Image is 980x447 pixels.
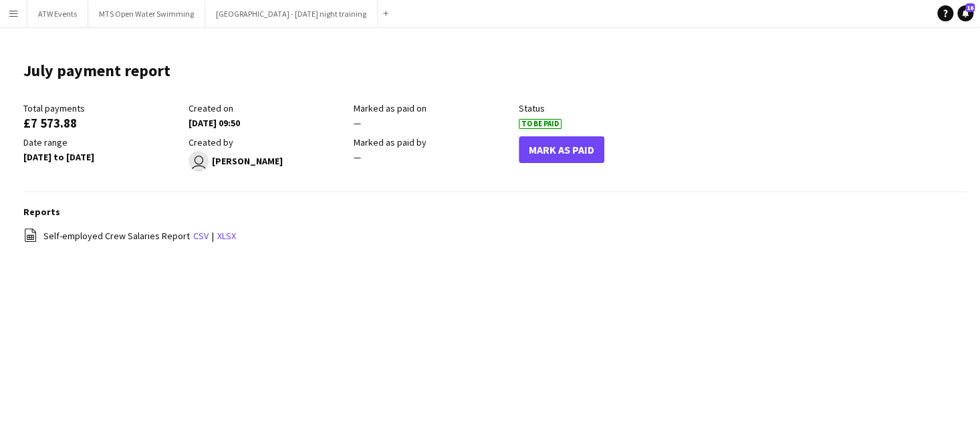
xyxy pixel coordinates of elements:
span: To Be Paid [519,119,562,129]
div: Total payments [23,102,182,114]
span: — [354,151,361,163]
h3: Reports [23,206,967,218]
a: csv [193,230,209,242]
div: [DATE] 09:50 [189,117,347,129]
div: Created by [189,136,347,148]
h1: July payment report [23,61,170,81]
div: | [23,228,967,245]
div: Marked as paid by [354,136,512,148]
button: Mark As Paid [519,136,604,163]
div: [DATE] to [DATE] [23,151,182,163]
div: Created on [189,102,347,114]
button: [GEOGRAPHIC_DATA] - [DATE] night training [205,1,378,27]
span: — [354,117,361,129]
div: Status [519,102,677,114]
div: £7 573.88 [23,117,182,129]
div: [PERSON_NAME] [189,151,347,171]
a: xlsx [217,230,236,242]
button: ATW Events [27,1,88,27]
a: 16 [957,5,973,21]
div: Date range [23,136,182,148]
button: MTS Open Water Swimming [88,1,205,27]
div: Marked as paid on [354,102,512,114]
span: Self-employed Crew Salaries Report [43,230,190,242]
span: 16 [965,3,975,12]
